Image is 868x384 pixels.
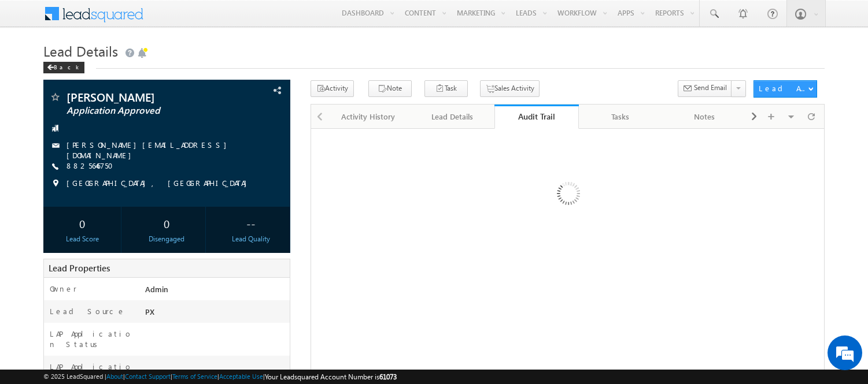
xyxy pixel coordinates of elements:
span: Lead Properties [49,262,110,274]
a: Activity History [326,105,410,129]
button: Lead Actions [754,80,817,98]
div: 0 [131,212,202,234]
span: Admin [145,284,168,294]
span: © 2025 LeadSquared | | | | | [43,371,397,382]
div: -- [215,212,287,234]
span: Lead Details [43,42,118,60]
div: Lead Actions [759,83,808,94]
div: Notes [672,110,736,124]
div: 0 [46,212,118,234]
button: Activity [311,80,354,97]
button: Send Email [678,80,732,97]
span: Send Email [694,83,727,93]
button: Sales Activity [480,80,540,97]
a: Notes [663,105,747,129]
div: Tasks [588,110,652,124]
span: 61073 [379,372,397,381]
label: LAP Application Substatus [50,361,133,382]
a: Lead Details [411,105,494,129]
a: Contact Support [125,372,171,380]
a: Tasks [579,105,663,129]
div: Lead Details [420,110,484,124]
span: Application Approved [67,105,220,117]
a: [PERSON_NAME][EMAIL_ADDRESS][DOMAIN_NAME] [67,140,232,160]
a: Audit Trail [494,105,578,129]
span: [GEOGRAPHIC_DATA], [GEOGRAPHIC_DATA] [67,178,253,189]
div: Lead Score [46,234,118,244]
span: [PERSON_NAME] [67,91,220,103]
a: Acceptable Use [219,372,263,380]
a: Back [43,61,90,71]
button: Task [424,80,468,97]
a: About [106,372,123,380]
img: Loading... [508,136,627,255]
div: Disengaged [131,234,202,244]
div: Lead Quality [215,234,287,244]
button: Note [368,80,412,97]
div: PX [142,306,290,322]
div: Activity History [335,110,400,124]
span: Your Leadsquared Account Number is [265,372,397,381]
span: 8825646750 [67,161,120,172]
div: Back [43,62,84,73]
a: Terms of Service [172,372,217,380]
label: Owner [50,284,77,294]
label: Lead Source [50,306,125,316]
label: LAP Application Status [50,329,133,349]
div: Audit Trail [503,111,570,122]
